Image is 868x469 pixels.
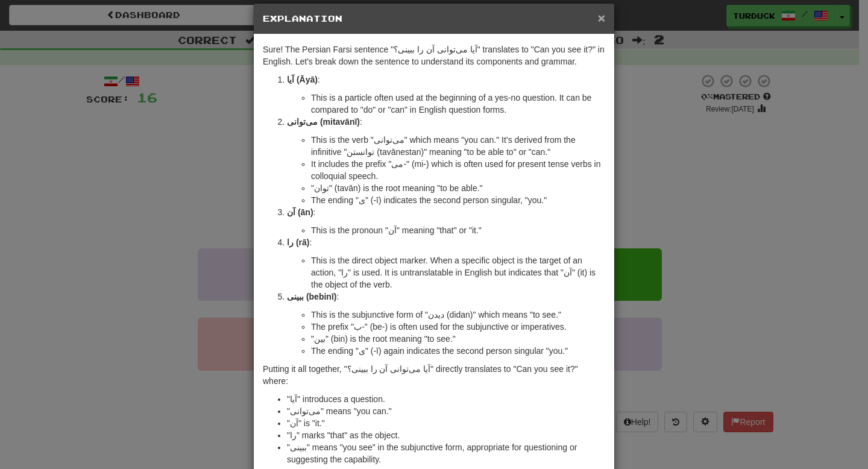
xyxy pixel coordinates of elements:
[311,224,605,236] li: This is the pronoun "آن" meaning "that" or "it."
[311,92,605,116] li: This is a particle often used at the beginning of a yes-no question. It can be compared to "do" o...
[287,291,605,303] p: :
[598,11,605,24] button: Close
[287,75,318,84] strong: آیا (Āyā)
[287,429,605,441] li: "را" marks "that" as the object.
[287,74,605,86] p: :
[263,363,605,387] p: Putting it all together, "آیا می‌توانی آن را ببینی؟" directly translates to "Can you see it?" where:
[311,134,605,158] li: This is the verb "می‌توانی" which means "you can." It’s derived from the infinitive "توانستن (tav...
[263,13,605,25] h5: Explanation
[287,441,605,465] li: "ببینی" means "you see" in the subjunctive form, appropriate for questioning or suggesting the ca...
[263,43,605,68] p: Sure! The Persian Farsi sentence "آیا می‌توانی آن را ببینی؟" translates to "Can you see it?" in E...
[287,238,309,247] strong: را (rā)
[287,417,605,429] li: "آن" is "it."
[287,117,360,127] strong: می‌توانی (mitavānī)
[311,309,605,321] li: This is the subjunctive form of "دیدن (didan)" which means "to see."
[311,333,605,345] li: "بین" (bin) is the root meaning "to see."
[598,11,605,25] span: ×
[311,345,605,357] li: The ending "ی" (-ī) again indicates the second person singular "you."
[287,236,605,248] p: :
[311,254,605,291] li: This is the direct object marker. When a specific object is the target of an action, "را" is used...
[311,158,605,182] li: It includes the prefix "می-" (mi-) which is often used for present tense verbs in colloquial speech.
[311,321,605,333] li: The prefix "ب-" (be-) is often used for the subjunctive or imperatives.
[287,292,336,301] strong: ببینی (bebinī)
[287,393,605,405] li: "آیا" introduces a question.
[287,116,605,128] p: :
[311,194,605,206] li: The ending "ی" (-ī) indicates the second person singular, "you."
[287,207,313,217] strong: آن (ān)
[311,182,605,194] li: "توان" (tavān) is the root meaning "to be able."
[287,206,605,218] p: :
[287,405,605,417] li: "می‌توانی" means "you can."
